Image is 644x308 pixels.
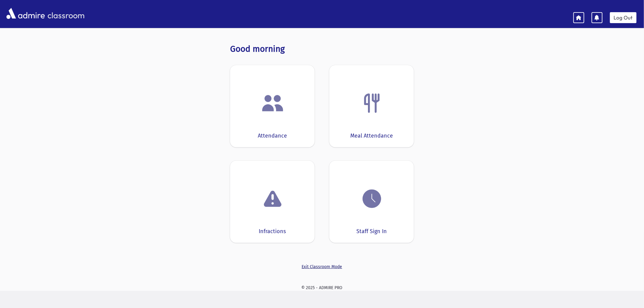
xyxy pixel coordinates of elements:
[10,285,634,291] div: © 2025 - ADMIRE PRO
[356,227,387,236] div: Staff Sign In
[5,6,46,20] img: AdmirePro
[230,264,414,270] a: Exit Classroom Mode
[46,5,85,22] span: classroom
[610,12,637,23] a: Log Out
[360,92,383,115] img: Fork.png
[261,92,284,115] img: users.png
[360,187,383,210] img: clock.png
[261,188,284,212] img: exclamation.png
[258,132,287,140] div: Attendance
[350,132,393,140] div: Meal Attendance
[230,44,414,54] h3: Good morning
[259,227,286,236] div: Infractions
